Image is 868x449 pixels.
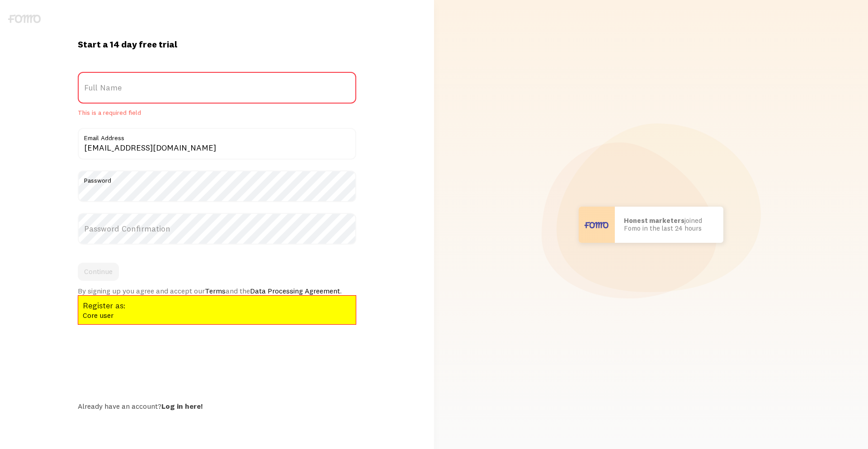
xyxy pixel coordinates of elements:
label: Email Address [78,128,356,143]
a: Terms [205,286,226,295]
div: Already have an account? [78,402,356,411]
h3: Register as: [83,300,351,311]
img: fomo-logo-gray-b99e0e8ada9f9040e2984d0d95b3b12da0074ffd48d1e5cb62ac37fc77b0b268.svg [8,14,41,23]
label: Full Name [78,72,356,104]
p: joined Fomo in the last 24 hours [624,217,714,232]
div: By signing up you agree and accept our and the . [78,286,356,295]
a: Data Processing Agreement [250,286,340,295]
h1: Start a 14 day free trial [78,38,356,50]
a: Log in here! [161,402,203,411]
span: This is a required field [78,109,356,117]
img: User avatar [579,207,615,243]
a: Core user [83,311,113,320]
b: Honest marketers [624,216,684,225]
label: Password Confirmation [78,213,356,245]
label: Password [78,170,356,186]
